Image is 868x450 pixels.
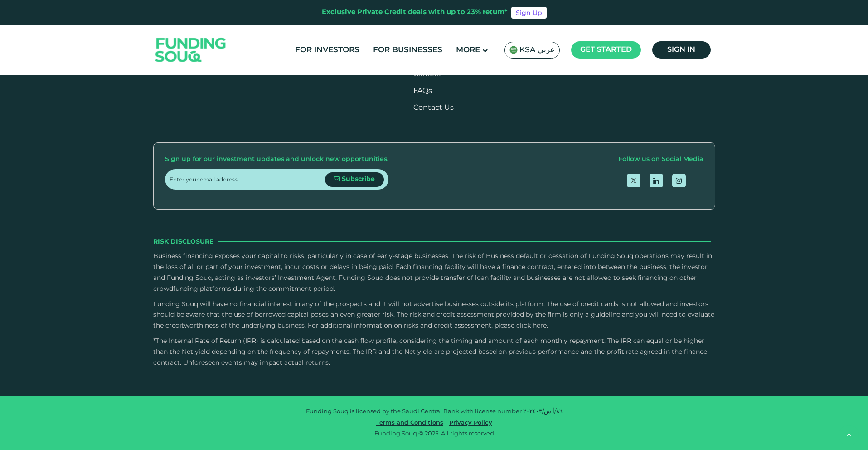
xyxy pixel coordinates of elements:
a: Terms and Conditions [374,420,446,426]
p: Business financing exposes your capital to risks, particularly in case of early-stage businesses.... [153,251,715,294]
span: Funding Souq will have no financial interest in any of the prospects and it will not advertise bu... [153,301,714,329]
span: Careers [413,71,441,78]
img: twitter [631,178,636,183]
div: Follow us on Social Media [618,154,703,165]
a: Privacy Policy [447,420,495,426]
button: back [839,425,859,445]
a: FAQs [413,88,432,94]
span: Sign in [667,46,695,53]
span: Subscribe [342,176,375,182]
p: *The Internal Rate of Return (IRR) is calculated based on the cash flow profile, considering the ... [153,336,715,368]
a: For Investors [293,43,362,58]
a: here. [533,323,548,329]
img: SA Flag [509,46,518,54]
a: open Linkedin [650,174,663,187]
a: For Businesses [371,43,445,58]
a: Sign Up [511,7,547,19]
span: Get started [580,46,632,53]
div: Sign up for our investment updates and unlock new opportunities. [165,154,388,165]
span: More [456,46,480,54]
a: Contact Us [413,104,454,111]
a: open Instagram [672,174,686,187]
span: Risk Disclosure [153,237,213,247]
a: Sign in [652,41,711,59]
span: 2025 [425,431,438,437]
span: All rights reserved [441,431,494,437]
div: Exclusive Private Credit deals with up to 23% return* [322,7,508,18]
span: KSA عربي [519,45,555,55]
p: Funding Souq is licensed by the Saudi Central Bank with license number ٨٦/أ ش/٢٠٢٤٠٣ [160,407,708,416]
span: Funding Souq © [374,431,423,437]
input: Enter your email address [170,169,325,190]
button: Subscribe [325,172,384,187]
img: Logo [146,27,235,73]
a: open Twitter [627,174,640,187]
